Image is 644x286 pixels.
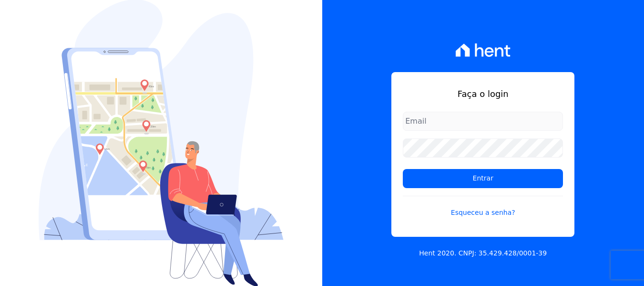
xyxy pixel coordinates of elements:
input: Email [403,112,563,131]
p: Hent 2020. CNPJ: 35.429.428/0001-39 [419,248,547,258]
input: Entrar [403,169,563,188]
h1: Faça o login [403,87,563,100]
a: Esqueceu a senha? [403,196,563,218]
